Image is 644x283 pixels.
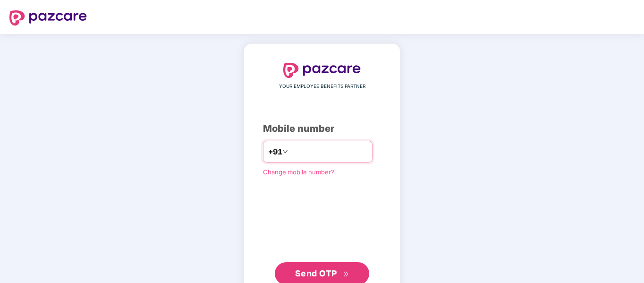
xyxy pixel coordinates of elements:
[279,83,365,90] span: YOUR EMPLOYEE BENEFITS PARTNER
[295,268,337,278] span: Send OTP
[343,271,349,277] span: double-right
[9,10,87,26] img: logo
[263,121,381,136] div: Mobile number
[282,149,288,154] span: down
[263,168,334,176] a: Change mobile number?
[268,146,282,158] span: +91
[283,63,361,78] img: logo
